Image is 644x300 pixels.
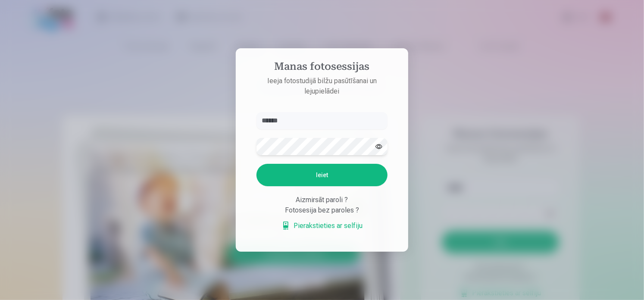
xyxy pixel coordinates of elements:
h4: Manas fotosessijas [248,60,396,76]
p: Ieeja fotostudijā bilžu pasūtīšanai un lejupielādei [248,76,396,97]
a: Pierakstieties ar selfiju [281,221,363,231]
div: Aizmirsāt paroli ? [256,195,388,205]
div: Fotosesija bez paroles ? [256,205,388,216]
button: Ieiet [256,164,388,186]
